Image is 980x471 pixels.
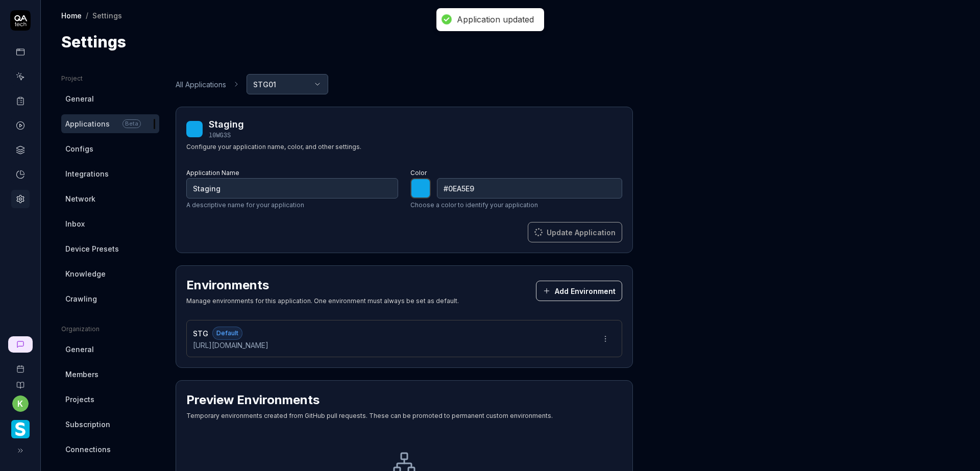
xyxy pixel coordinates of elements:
span: Device Presets [65,243,119,254]
div: Application updated [457,14,534,25]
input: #3B82F6 [437,178,622,199]
h1: Settings [61,31,126,54]
div: Temporary environments created from GitHub pull requests. These can be promoted to permanent cust... [186,411,553,420]
a: Projects [61,390,159,409]
a: Book a call with us [4,357,36,373]
span: Network [65,193,95,204]
span: Default [212,327,242,340]
span: Integrations [65,168,109,179]
span: Knowledge [65,268,106,279]
div: Configure your application name, color, and other settings. [186,142,361,152]
div: l0WG3S [209,131,244,140]
a: ApplicationsBeta [61,114,159,133]
span: General [65,344,94,355]
h2: Environments [186,276,269,294]
a: New conversation [8,336,33,353]
span: Crawling [65,293,97,304]
a: General [61,89,159,108]
span: Projects [65,394,94,405]
a: Subscription [61,415,159,434]
div: Organization [61,325,159,334]
a: Documentation [4,373,36,389]
span: Members [65,369,99,380]
span: STG [193,328,208,339]
div: Settings [92,10,122,20]
div: Project [61,74,159,83]
img: Smartlinx Logo [11,420,30,438]
div: / [86,10,88,20]
span: Beta [122,119,141,128]
input: My Application [186,178,398,199]
span: [URL][DOMAIN_NAME] [193,340,268,351]
a: Knowledge [61,264,159,283]
span: Applications [65,118,110,129]
span: Connections [65,444,111,455]
p: A descriptive name for your application [186,201,398,210]
a: Members [61,365,159,384]
span: General [65,93,94,104]
a: Device Presets [61,239,159,258]
a: Integrations [61,164,159,183]
a: Network [61,189,159,208]
p: Choose a color to identify your application [410,201,622,210]
a: General [61,340,159,359]
span: STG01 [253,79,276,90]
a: Home [61,10,82,20]
a: Crawling [61,289,159,308]
h2: Preview Environments [186,391,320,409]
a: Inbox [61,214,159,233]
button: STG01 [247,74,328,94]
label: Application Name [186,169,239,177]
button: Smartlinx Logo [4,412,36,440]
div: Manage environments for this application. One environment must always be set as default. [186,296,459,306]
button: Add Environment [536,281,622,301]
label: Color [410,169,427,177]
button: k [12,395,29,412]
span: Configs [65,143,93,154]
a: All Applications [176,79,226,90]
div: Staging [209,117,244,131]
span: Inbox [65,218,85,229]
span: Subscription [65,419,110,430]
button: Update Application [528,222,622,242]
a: Connections [61,440,159,459]
a: Configs [61,139,159,158]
